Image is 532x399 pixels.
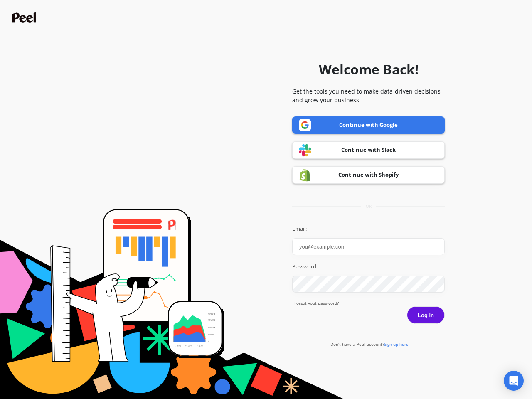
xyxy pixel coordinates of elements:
[292,263,445,271] label: Password:
[292,141,445,159] a: Continue with Slack
[292,238,445,255] input: you@example.com
[292,116,445,134] a: Continue with Google
[299,119,311,131] img: Google logo
[299,144,311,157] img: Slack logo
[299,169,311,182] img: Shopify logo
[407,306,445,324] button: Log in
[292,203,445,209] div: or
[294,300,445,306] a: Forgot yout password?
[504,371,524,391] div: Open Intercom Messenger
[292,225,445,233] label: Email:
[319,59,419,79] h1: Welcome Back!
[330,341,409,347] a: Don't have a Peel account?Sign up here
[292,87,445,104] p: Get the tools you need to make data-driven decisions and grow your business.
[292,166,445,184] a: Continue with Shopify
[384,341,409,347] span: Sign up here
[12,12,38,23] img: Peel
